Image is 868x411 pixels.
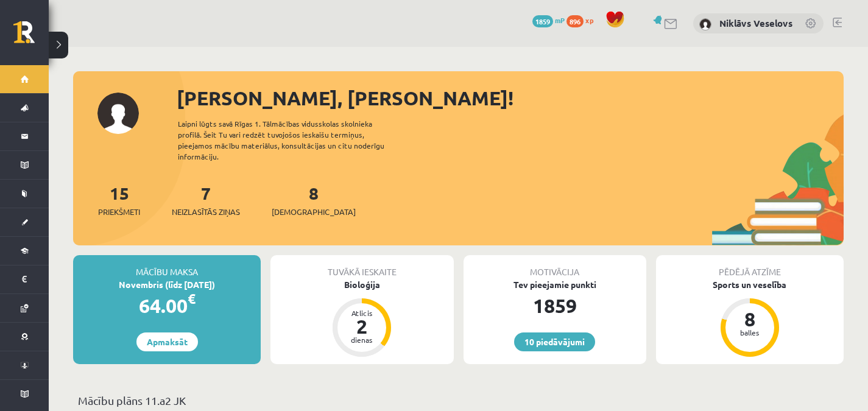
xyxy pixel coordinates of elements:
[98,206,140,218] span: Priekšmeti
[532,15,565,25] a: 1859 mP
[172,182,240,218] a: 7Neizlasītās ziņas
[585,15,593,25] span: xp
[272,206,356,218] span: [DEMOGRAPHIC_DATA]
[78,392,839,409] p: Mācību plāns 11.a2 JK
[188,290,196,307] span: €
[73,291,261,320] div: 64.00
[732,329,768,336] div: balles
[98,182,140,218] a: 15Priekšmeti
[172,206,240,218] span: Neizlasītās ziņas
[178,118,406,162] div: Laipni lūgts savā Rīgas 1. Tālmācības vidusskolas skolnieka profilā. Šeit Tu vari redzēt tuvojošo...
[464,255,646,278] div: Motivācija
[719,17,792,29] a: Niklāvs Veselovs
[532,15,553,27] span: 1859
[699,18,711,30] img: Niklāvs Veselovs
[555,15,565,25] span: mP
[73,278,261,291] div: Novembris (līdz [DATE])
[13,21,49,52] a: Rīgas 1. Tālmācības vidusskola
[566,15,599,25] a: 896 xp
[344,336,380,343] div: dienas
[136,332,198,351] a: Apmaksāt
[464,291,646,320] div: 1859
[514,332,595,351] a: 10 piedāvājumi
[272,182,356,218] a: 8[DEMOGRAPHIC_DATA]
[270,255,453,278] div: Tuvākā ieskaite
[656,278,844,291] div: Sports un veselība
[270,278,453,291] div: Bioloģija
[656,255,844,278] div: Pēdējā atzīme
[732,309,768,329] div: 8
[566,15,584,27] span: 896
[656,278,844,359] a: Sports un veselība 8 balles
[464,278,646,291] div: Tev pieejamie punkti
[344,317,380,336] div: 2
[270,278,453,359] a: Bioloģija Atlicis 2 dienas
[73,255,261,278] div: Mācību maksa
[344,309,380,317] div: Atlicis
[177,83,844,113] div: [PERSON_NAME], [PERSON_NAME]!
